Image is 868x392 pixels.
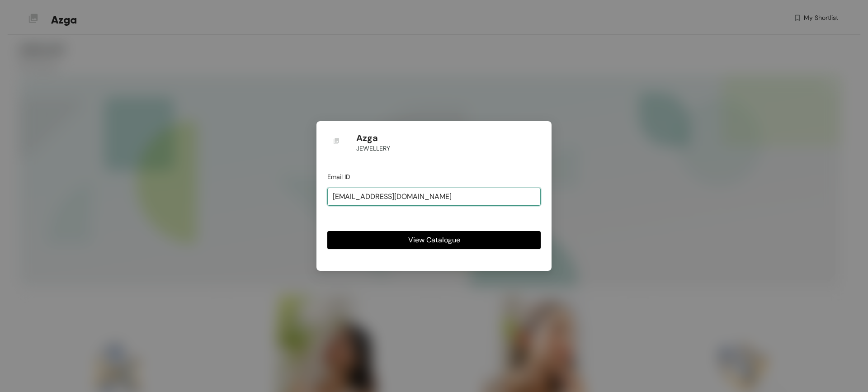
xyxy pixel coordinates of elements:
img: Buyer Portal [327,132,345,150]
h1: Azga [356,132,378,144]
span: View Catalogue [408,234,460,246]
span: JEWELLERY [356,143,390,153]
span: Email ID [327,173,350,181]
input: jhon@doe.com [327,188,541,206]
button: View Catalogue [327,231,541,249]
